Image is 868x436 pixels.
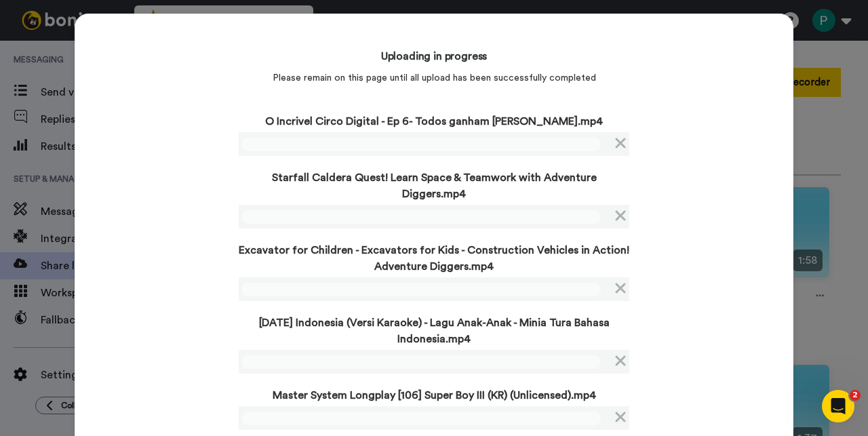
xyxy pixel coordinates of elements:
span: 2 [850,390,861,401]
iframe: Intercom live chat [822,390,854,422]
p: Master System Longplay [106] Super Boy III (KR) (Unlicensed).mp4 [239,387,629,403]
p: [DATE] Indonesia (Versi Karaoke) - Lagu Anak-Anak - Minia Tura Bahasa Indonesia.mp4 [239,315,629,347]
p: Please remain on this page until all upload has been successfully completed [273,71,596,85]
p: Excavator for Children - Excavators for Kids - Construction Vehicles in Action! Adventure Diggers... [239,242,629,275]
h4: Uploading in progress [381,48,488,64]
p: Starfall Caldera Quest! Learn Space & Teamwork with Adventure Diggers.mp4 [239,170,629,202]
p: O Incrivel Circo Digital - Ep 6- Todos ganham [PERSON_NAME].mp4 [239,113,629,130]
